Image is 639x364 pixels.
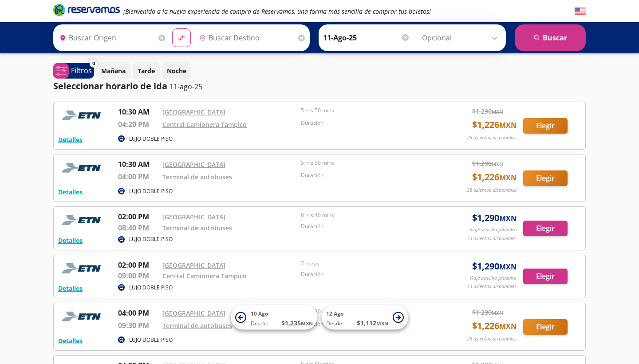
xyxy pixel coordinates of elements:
span: Desde: [326,320,343,328]
a: [GEOGRAPHIC_DATA] [162,309,225,317]
p: 33 asientos disponibles [467,235,517,242]
p: LUJO DOBLE PISO [129,135,173,143]
p: 10:30 AM [118,159,158,170]
p: 04:00 PM [118,308,158,318]
p: Duración [301,119,435,127]
input: Buscar Origen [56,27,156,49]
span: 10 Ago [251,310,268,317]
a: [GEOGRAPHIC_DATA] [162,261,225,269]
button: Mañana [96,62,130,79]
small: MXN [492,161,503,167]
span: $ 1,290 [472,107,503,116]
a: [GEOGRAPHIC_DATA] [162,213,225,221]
a: [GEOGRAPHIC_DATA] [162,160,225,169]
p: Noche [167,66,186,75]
p: 11-ago-25 [170,81,202,92]
input: Opcional [422,27,501,49]
p: 04:20 PM [118,119,158,130]
span: $ 1,226 [472,118,517,131]
p: Viaje sencillo p/adulto [469,274,517,282]
button: Detalles [58,135,83,144]
p: Duración [301,270,435,278]
a: Central Camionera Tampico [162,120,247,129]
button: English [575,6,586,17]
button: 0Filtros [53,63,94,79]
span: $ 1,235 [281,318,313,328]
p: 28 asientos disponibles [467,186,517,194]
a: Central Camionera Tampico [162,272,247,280]
button: Buscar [515,24,586,51]
small: MXN [492,108,503,115]
p: 25 asientos disponibles [467,335,517,343]
p: 09:00 PM [118,270,158,281]
small: MXN [301,320,313,327]
p: LUJO DOBLE PISO [129,336,173,344]
img: RESERVAMOS [58,308,107,325]
img: RESERVAMOS [58,107,107,124]
button: Elegir [523,118,568,134]
p: 04:00 PM [118,171,158,182]
span: $ 1,226 [472,170,517,184]
button: Detalles [58,187,83,197]
small: MXN [499,262,517,272]
small: MXN [499,173,517,182]
p: Viaje sencillo p/adulto [469,226,517,233]
img: RESERVAMOS [58,260,107,277]
span: 12 Ago [326,310,343,317]
p: 02:00 PM [118,211,158,222]
p: 09:30 PM [118,320,158,331]
p: LUJO DOBLE PISO [129,187,173,195]
span: $ 1,290 [472,260,517,273]
p: 6 hrs 40 mins [301,211,435,219]
span: Desde: [251,320,268,328]
a: Brand Logo [53,3,120,19]
span: $ 1,290 [472,211,517,225]
small: MXN [499,321,517,331]
img: RESERVAMOS [58,159,107,177]
p: 02:00 PM [118,260,158,270]
p: 33 asientos disponibles [467,283,517,290]
p: Duración [301,222,435,230]
button: Detalles [58,284,83,293]
button: Elegir [523,170,568,186]
button: Detalles [58,236,83,245]
small: MXN [492,309,503,316]
button: 10 AgoDesde:$1,235MXN [231,305,317,330]
p: 7 horas [301,260,435,268]
p: Duración [301,171,435,179]
p: 28 asientos disponibles [467,134,517,142]
p: 5 hrs 50 mins [301,107,435,115]
p: 10:30 AM [118,107,158,117]
p: Mañana [101,66,126,75]
p: 5 hrs 30 mins [301,159,435,167]
span: $ 1,226 [472,319,517,332]
small: MXN [499,120,517,130]
button: 12 AgoDesde:$1,112MXN [322,305,408,330]
p: 08:40 PM [118,222,158,233]
a: Terminal de autobuses [162,173,232,181]
button: Elegir [523,269,568,284]
span: $ 1,290 [472,159,503,168]
input: Buscar Destino [196,27,296,49]
input: Elegir Fecha [323,27,410,49]
button: Elegir [523,319,568,335]
span: $ 1,112 [357,318,388,328]
p: Seleccionar horario de ida [53,79,167,93]
span: 0 [92,60,95,67]
p: Tarde [138,66,155,75]
button: Noche [162,62,191,79]
p: LUJO DOBLE PISO [129,284,173,292]
p: LUJO DOBLE PISO [129,235,173,243]
p: Filtros [71,65,92,76]
button: Elegir [523,221,568,236]
button: Detalles [58,336,83,345]
i: Brand Logo [53,3,120,16]
a: [GEOGRAPHIC_DATA] [162,108,225,116]
button: Tarde [133,62,160,79]
span: $ 1,290 [472,308,503,317]
img: RESERVAMOS [58,211,107,229]
small: MXN [499,214,517,223]
em: ¡Bienvenido a la nueva experiencia de compra de Reservamos, una forma más sencilla de comprar tus... [123,7,431,16]
a: Terminal de autobuses [162,321,232,330]
a: Terminal de autobuses [162,224,232,232]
